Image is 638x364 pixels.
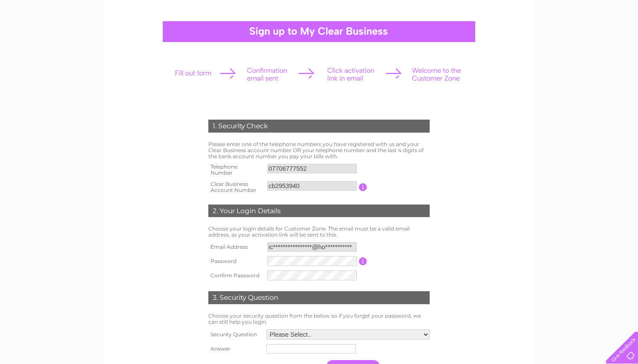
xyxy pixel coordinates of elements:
div: 3. Security Question [208,291,430,304]
input: Information [359,183,367,191]
div: Clear Business is a trading name of Verastar Limited (registered in [GEOGRAPHIC_DATA] No. 3667643... [115,5,525,42]
input: Information [359,257,367,265]
a: Water [516,37,533,43]
a: Blog [594,37,606,43]
th: Telephone Number [206,161,265,179]
div: 2. Your Login Details [208,205,430,218]
a: 0333 014 3131 [474,4,534,15]
td: Choose your security question from the below so if you forget your password, we can still help yo... [206,311,432,327]
a: Telecoms [562,37,589,43]
th: Password [206,254,265,268]
img: logo.png [22,23,66,49]
th: Answer [206,342,264,356]
td: Choose your login details for Customer Zone. The email must be a valid email address, as your act... [206,224,432,240]
th: Email Address [206,240,265,254]
div: 1. Security Check [208,120,430,133]
th: Confirm Password [206,268,265,283]
td: Please enter one of the telephone numbers you have registered with us and your Clear Business acc... [206,139,432,161]
th: Clear Business Account Number [206,179,265,196]
a: Contact [612,37,633,43]
th: Security Question [206,327,264,342]
a: Energy [538,37,557,43]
